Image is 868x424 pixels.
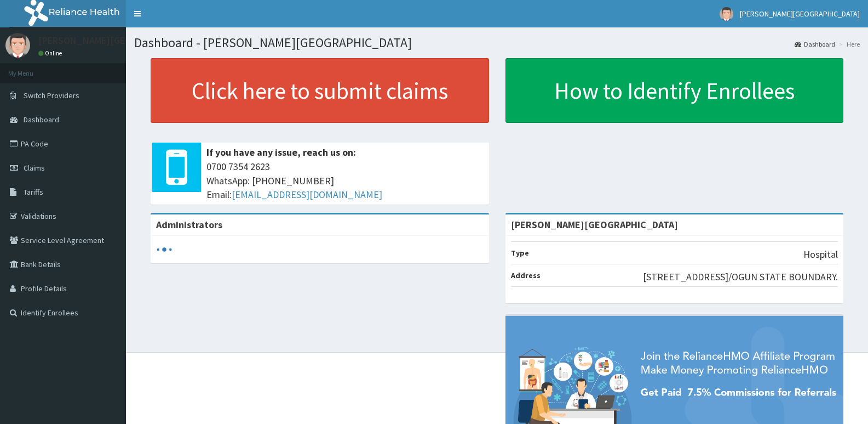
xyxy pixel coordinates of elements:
[511,270,541,280] b: Address
[134,36,860,50] h1: Dashboard - [PERSON_NAME][GEOGRAPHIC_DATA]
[643,270,838,284] p: [STREET_ADDRESS]/OGUN STATE BOUNDARY.
[511,218,678,231] strong: [PERSON_NAME][GEOGRAPHIC_DATA]
[24,187,43,197] span: Tariffs
[803,247,838,262] p: Hospital
[206,160,484,202] span: 0700 7354 2623 WhatsApp: [PHONE_NUMBER] Email:
[795,39,835,49] a: Dashboard
[156,218,222,231] b: Administrators
[24,163,45,173] span: Claims
[156,241,173,258] svg: audio-loading
[38,49,65,57] a: Online
[232,188,382,201] a: [EMAIL_ADDRESS][DOMAIN_NAME]
[24,91,79,100] span: Switch Providers
[24,115,59,125] span: Dashboard
[151,58,489,123] a: Click here to submit claims
[505,58,844,123] a: How to Identify Enrollees
[206,146,356,159] b: If you have any issue, reach us on:
[5,33,30,58] img: User Image
[740,9,860,19] span: [PERSON_NAME][GEOGRAPHIC_DATA]
[720,7,733,21] img: User Image
[511,248,529,258] b: Type
[836,39,860,49] li: Here
[38,36,200,46] p: [PERSON_NAME][GEOGRAPHIC_DATA]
